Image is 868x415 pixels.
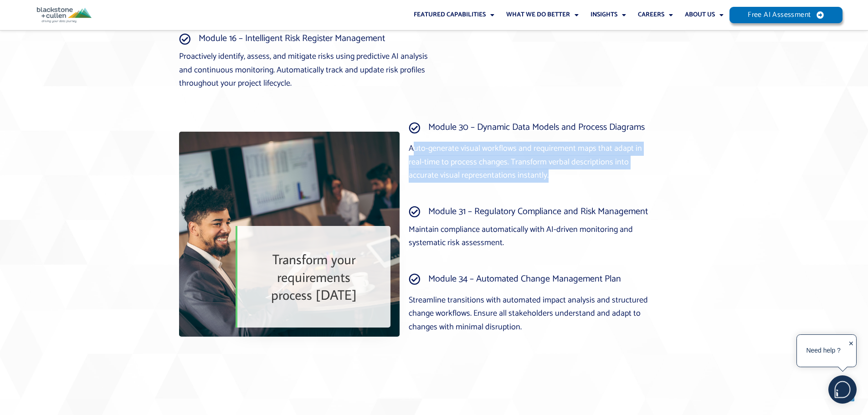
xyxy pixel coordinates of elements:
[409,223,658,250] p: Maintain compliance automatically with AI-driven monitoring and systematic risk assessment.
[179,50,428,91] p: Proactively identify, assess, and mitigate risks using predictive AI analysis and continuous moni...
[829,376,856,403] img: users%2F5SSOSaKfQqXq3cFEnIZRYMEs4ra2%2Fmedia%2Fimages%2F-Bulle%20blanche%20sans%20fond%20%2B%20ma...
[426,205,648,219] span: Module 31 – Regulatory Compliance and Risk Management
[196,32,385,46] span: Module 16 – Intelligent Risk Register Management
[798,336,848,365] div: Need help ?
[179,132,400,337] img: AI requirements management process diagram
[426,121,645,134] span: Module 30 – Dynamic Data Models and Process Diagrams
[848,337,854,365] div: ✕
[748,11,811,19] span: Free AI Assessment
[409,121,658,134] a: Module 30 – Dynamic Data Models and Process Diagrams
[409,294,658,334] p: Streamline transitions with automated impact analysis and structured change workflows. Ensure all...
[426,272,621,286] span: Module 34 – Automated Change Management Plan
[409,205,658,219] a: Module 31 – Regulatory Compliance and Risk Management
[729,7,842,23] a: Free AI Assessment
[179,32,428,46] a: Module 16 – Intelligent Risk Register Management
[262,250,366,303] h2: Transform your requirements process [DATE]
[409,142,658,183] p: Auto-generate visual workflows and requirement maps that adapt in real-time to process changes. T...
[409,272,658,286] a: Module 34 – Automated Change Management Plan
